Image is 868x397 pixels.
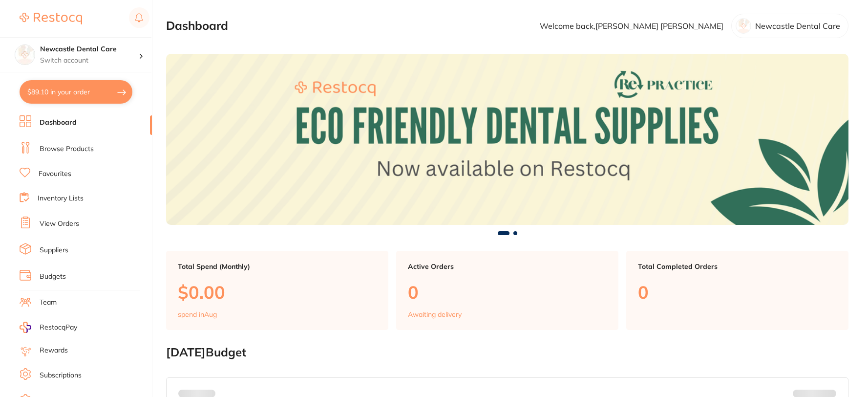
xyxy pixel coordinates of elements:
h4: Newcastle Dental Care [40,44,139,54]
img: Restocq Logo [20,13,82,24]
p: 0 [638,282,837,302]
a: Budgets [40,272,66,282]
button: $89.10 in your order [20,80,132,104]
a: Browse Products [40,144,94,154]
p: 0 [408,282,607,302]
a: Total Completed Orders0 [626,251,848,330]
h2: Dashboard [166,19,228,33]
a: View Orders [40,219,79,229]
h2: [DATE] Budget [166,346,848,359]
a: Inventory Lists [38,194,84,203]
a: Team [40,298,57,308]
a: Suppliers [40,245,68,255]
p: Active Orders [408,263,607,270]
img: Newcastle Dental Care [15,45,35,65]
p: Switch account [40,56,139,66]
p: $0.00 [178,282,377,302]
img: Dashboard [166,54,848,224]
p: Total Completed Orders [638,263,837,270]
p: Awaiting delivery [408,310,462,318]
p: spend in Aug [178,310,217,318]
img: RestocqPay [20,322,31,333]
a: Active Orders0Awaiting delivery [396,251,618,330]
a: Favourites [39,169,71,179]
p: Welcome back, [PERSON_NAME] [PERSON_NAME] [540,22,723,30]
a: Total Spend (Monthly)$0.00spend inAug [166,251,388,330]
a: Restocq Logo [20,7,82,30]
span: RestocqPay [40,323,77,332]
a: Subscriptions [40,371,82,380]
a: Dashboard [40,118,77,128]
a: RestocqPay [20,322,77,333]
p: Newcastle Dental Care [755,22,840,30]
p: Total Spend (Monthly) [178,263,377,270]
a: Rewards [40,346,68,355]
